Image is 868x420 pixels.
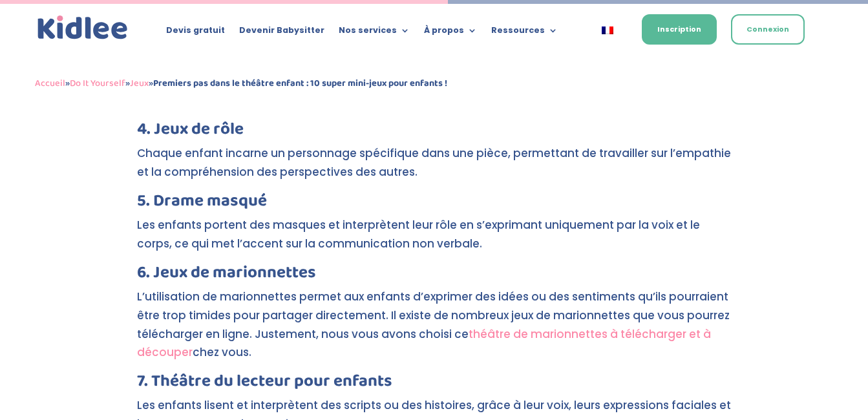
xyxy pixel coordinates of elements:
a: Nos services [339,26,410,40]
img: logo_kidlee_bleu [35,13,131,43]
h3: 4. Jeux de rôle [137,121,732,144]
h3: 7. Théâtre du lecteur pour enfants [137,373,732,396]
a: Accueil [35,76,65,91]
img: Français [602,26,613,34]
p: Les enfants portent des masques et interprètent leur rôle en s’exprimant uniquement par la voix e... [137,216,732,264]
a: Devenir Babysitter [239,26,324,40]
a: Devis gratuit [166,26,225,40]
a: Ressources [491,26,558,40]
h3: 5. Drame masqué [137,193,732,216]
a: Kidlee Logo [35,13,131,43]
p: L’utilisation de marionnettes permet aux enfants d’exprimer des idées ou des sentiments qu’ils po... [137,288,732,373]
span: » » » [35,76,447,91]
a: Inscription [642,14,717,45]
a: Do It Yourself [70,76,125,91]
h3: 6. Jeux de marionnettes [137,264,732,288]
a: Connexion [731,14,805,45]
a: Jeux [130,76,149,91]
a: À propos [424,26,477,40]
strong: Premiers pas dans le théâtre enfant : 10 super mini-jeux pour enfants ! [153,76,447,91]
p: Chaque enfant incarne un personnage spécifique dans une pièce, permettant de travailler sur l’emp... [137,144,732,193]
